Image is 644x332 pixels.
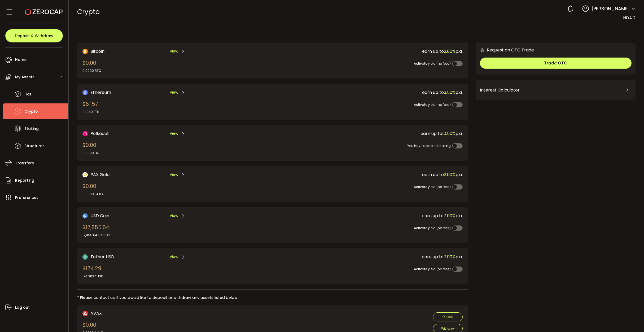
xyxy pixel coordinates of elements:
span: View [170,254,178,260]
div: 17,855.6418 USDC [82,233,110,238]
span: 2.80% [444,48,455,54]
img: Ethereum [82,90,88,95]
span: NDA 2 [623,15,636,21]
button: Trade OTC [480,58,632,69]
span: 10.50% [442,130,455,137]
span: My Assets [15,73,34,81]
span: Crypto [24,108,38,115]
span: Activate yield (no fees) [414,267,451,271]
span: Transfers [15,159,34,167]
span: You have disabled staking [407,143,451,148]
span: Structures [24,142,45,150]
img: Bitcoin [82,49,88,54]
span: View [170,172,178,177]
div: earn up to p.a. [264,254,463,260]
span: Log out [15,304,30,311]
span: View [170,213,178,219]
div: earn up to p.a. [264,89,463,96]
img: avax_portfolio.png [82,311,88,316]
span: Withdraw [441,327,454,330]
div: earn up to p.a. [264,171,463,178]
span: Deposit [443,315,453,319]
img: USD Coin [82,213,88,219]
img: Tether USD [82,254,88,260]
span: Ethereum [90,89,111,96]
img: PAX Gold [82,172,88,177]
span: Activate yield (no fees) [414,226,451,230]
div: $61.57 [82,100,99,114]
span: 3.50% [444,89,455,95]
div: $0.00 [82,141,101,155]
img: 6nGpN7MZ9FLuBP83NiajKbTRY4UzlzQtBKtCrLLspmCkSvCZHBKvY3NxgQaT5JnOQREvtQ257bXeeSTueZfAPizblJ+Fe8JwA... [480,48,485,53]
div: 0.0000 BTC [82,68,101,73]
span: View [170,49,178,54]
span: View [170,131,178,136]
div: $174.29 [82,264,105,279]
div: earn up to p.a. [264,48,463,55]
div: earn up to p.a. [264,212,463,219]
span: Activate yield (no fees) [414,185,451,189]
button: Deposit [433,312,463,321]
span: Activate yield (no fees) [414,61,451,66]
span: 7.00% [444,254,455,260]
iframe: Chat Widget [582,275,644,332]
span: Activate yield (no fees) [414,102,451,107]
div: * Please contact us if you would like to deposit or withdraw any assets listed below. [77,295,468,300]
span: Deposit & Withdraw [15,34,53,38]
div: 0.0140 ETH [82,110,99,114]
span: Tether USD [90,254,114,260]
span: Crypto [77,7,100,16]
span: PAX Gold [90,171,109,178]
span: [PERSON_NAME] [592,5,630,12]
span: Fiat [24,90,31,98]
span: USD Coin [90,212,109,219]
span: Home [15,56,27,64]
span: Polkadot [90,130,109,137]
span: Trade OTC [544,60,567,66]
span: View [170,90,178,95]
div: Interest Calculator [480,84,632,97]
button: Deposit & Withdraw [5,29,63,42]
div: 0.0000 DOT [82,151,101,155]
div: 174.2837 USDT [82,274,105,279]
span: Bitcoin [90,48,104,55]
div: earn up to p.a. [264,130,463,137]
span: Preferences [15,194,38,202]
div: Request an OTC Trade [476,47,534,53]
span: 7.00% [444,213,455,219]
span: AVAX [90,310,102,317]
span: 2.00% [444,172,455,178]
img: DOT [82,131,88,136]
div: $0.00 [82,59,101,73]
span: Reporting [15,177,34,184]
div: $17,855.64 [82,223,110,238]
span: Staking [24,125,39,133]
div: $0.00 [82,182,103,196]
div: 0.0000 PAXG [82,192,103,196]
